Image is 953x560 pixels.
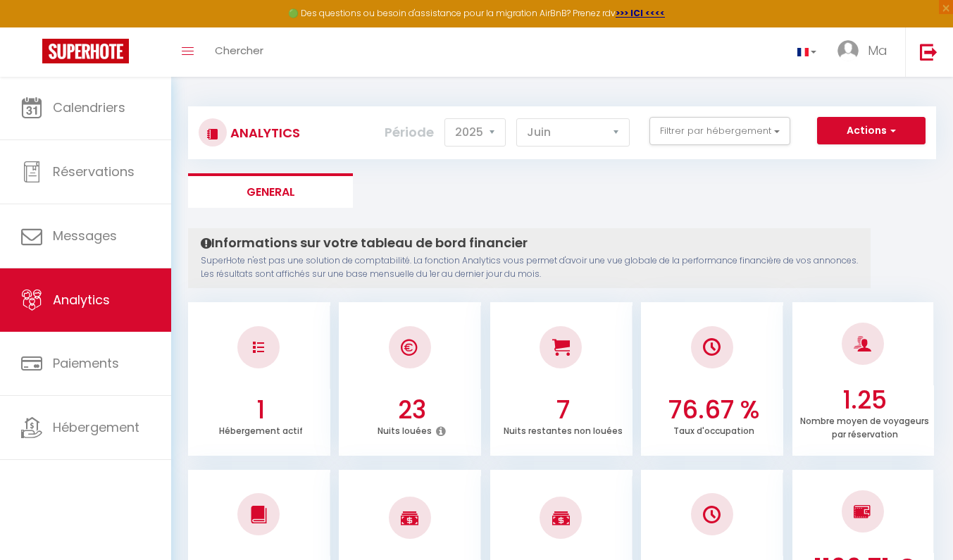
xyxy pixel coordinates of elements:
span: Ma [868,42,887,59]
img: Super Booking [42,39,129,63]
p: Nuits restantes non louées [504,422,623,437]
span: Analytics [53,291,110,309]
span: Chercher [215,43,263,58]
p: SuperHote n'est pas une solution de comptabilité. La fonction Analytics vous permet d'avoir une v... [201,254,858,281]
p: Hébergement actif [219,422,303,437]
button: Filtrer par hébergement [649,117,790,145]
img: NO IMAGE [703,506,721,523]
a: ... Ma [827,27,905,77]
img: NO IMAGE [253,342,264,353]
li: General [188,173,353,208]
img: ... [837,40,859,61]
span: Paiements [53,354,119,372]
label: Période [385,117,434,148]
button: Actions [817,117,926,145]
p: Taux d'occupation [673,422,754,437]
h4: Informations sur votre tableau de bord financier [201,235,858,251]
span: Calendriers [53,99,125,116]
span: Réservations [53,163,135,180]
span: Hébergement [53,418,139,436]
h3: 23 [346,395,478,425]
img: logout [920,43,938,61]
span: Messages [53,227,117,244]
p: Nombre moyen de voyageurs par réservation [800,412,929,440]
h3: Analytics [227,117,300,149]
h3: 1 [195,395,327,425]
a: >>> ICI <<<< [616,7,665,19]
img: NO IMAGE [854,503,871,520]
h3: 7 [497,395,629,425]
h3: 76.67 % [648,395,780,425]
p: Nuits louées [378,422,432,437]
a: Chercher [204,27,274,77]
h3: 1.25 [799,385,931,415]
